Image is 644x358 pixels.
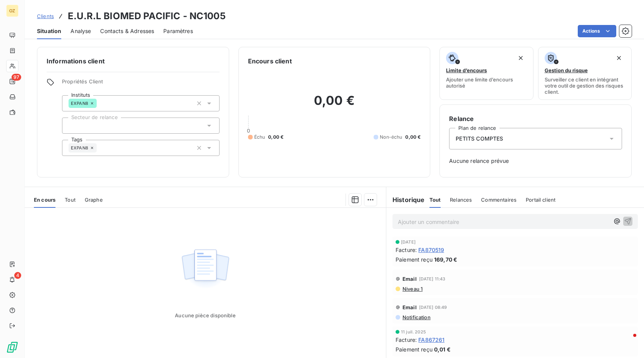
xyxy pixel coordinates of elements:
span: FA867261 [418,336,444,344]
span: Limite d’encours [446,67,487,73]
span: 0,01 € [434,345,451,353]
button: Limite d’encoursAjouter une limite d’encours autorisé [439,47,533,100]
span: Aucune relance prévue [449,157,622,165]
span: 11 juil. 2025 [401,330,426,334]
button: Gestion du risqueSurveiller ce client en intégrant votre outil de gestion des risques client. [538,47,632,100]
input: Ajouter une valeur [97,144,103,151]
span: En cours [34,197,55,203]
span: Échu [254,134,265,141]
span: FA870519 [418,246,444,254]
span: Surveiller ce client en intégrant votre outil de gestion des risques client. [545,76,625,95]
span: 4 [14,272,21,279]
span: Non-échu [380,134,402,141]
span: 0 [247,128,250,134]
span: Facture : [396,246,417,254]
iframe: Intercom live chat [618,332,636,350]
div: OZ [6,5,18,17]
h6: Informations client [47,56,220,66]
span: [DATE] [401,240,416,244]
span: Email [402,276,417,282]
img: Logo LeanPay [6,341,18,353]
h6: Historique [386,195,425,204]
span: Relances [450,197,472,203]
span: [DATE] 08:49 [419,305,447,310]
span: Facture : [396,336,417,344]
span: Propriétés Client [62,78,220,89]
span: Notification [402,314,431,320]
span: Analyse [70,27,91,35]
span: Aucune pièce disponible [175,312,235,318]
span: 0,00 € [268,134,283,141]
h6: Relance [449,114,622,123]
input: Ajouter une valeur [97,100,103,107]
span: EXPAN8 [71,146,88,150]
span: Clients [37,13,54,19]
input: Ajouter une valeur [69,122,75,129]
button: Actions [578,25,616,37]
span: Gestion du risque [545,67,588,73]
span: Paramètres [163,27,193,35]
span: 169,70 € [434,255,457,264]
span: Contacts & Adresses [100,27,154,35]
img: Empty state [181,245,230,293]
span: 97 [12,74,21,81]
h6: Encours client [248,56,292,66]
span: [DATE] 11:43 [419,277,446,281]
span: Graphe [85,197,103,203]
span: 0,00 € [405,134,421,141]
span: EXPAN8 [71,101,88,106]
span: Niveau 1 [402,286,423,292]
span: Commentaires [481,197,517,203]
span: Situation [37,27,61,35]
h3: E.U.R.L BIOMED PACIFIC - NC1005 [68,9,226,23]
span: Paiement reçu [396,345,433,353]
span: PETITS COMPTES [456,135,503,143]
span: Tout [429,197,441,203]
span: Paiement reçu [396,255,433,264]
h2: 0,00 € [248,93,421,116]
span: Ajouter une limite d’encours autorisé [446,76,527,89]
span: Email [402,304,417,310]
span: Portail client [526,197,555,203]
span: Tout [65,197,75,203]
a: Clients [37,12,54,20]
